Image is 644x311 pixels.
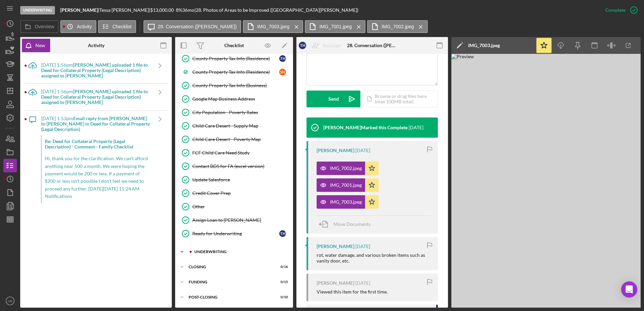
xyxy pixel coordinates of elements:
[599,3,641,17] button: Complete
[179,133,290,146] a: Child Care Desert - Poverty Map
[468,43,500,48] div: IMG_7003.jpeg
[150,7,176,13] div: $13,000.00
[179,146,290,160] a: FCF Child Care Need Study
[41,62,148,78] b: [PERSON_NAME] uploaded 1 file to Deed for Collateral Property (Legal Description) assigned to [PE...
[45,138,133,149] strong: Re: Deed for Collateral Property (Legal Description) - Comment - Family Checklist
[143,20,241,33] button: 28. Conversation ([PERSON_NAME])
[367,20,428,33] button: IMG_7002.jpeg
[319,24,352,29] label: IMG_7001.jpeg
[279,69,286,75] div: S H
[35,24,54,29] label: Overview
[605,3,625,17] div: Complete
[24,84,168,110] a: [DATE] 1:56pm[PERSON_NAME] uploaded 1 file to Deed for Collateral Property (Legal Description) as...
[182,7,194,13] div: 36 mo
[317,252,431,263] div: rot, water damage, and various broken items such as vanity door, etc.
[279,230,286,237] div: T H
[158,24,237,29] label: 28. Conversation ([PERSON_NAME])
[192,204,289,209] div: Other
[179,200,290,213] a: Other
[41,115,150,132] b: Email reply from [PERSON_NAME] to [PERSON_NAME] in Deed for Collateral Property (Legal Description)
[328,91,339,107] div: Send
[192,217,289,223] div: Assign Loan to [PERSON_NAME]
[355,280,370,286] time: 2025-07-14 13:54
[41,89,152,105] div: [DATE] 1:56pm
[409,125,423,130] time: 2025-07-14 14:06
[192,231,279,236] div: Ready for Underwriting
[192,150,289,155] div: FCF Child Care Need Study
[317,162,379,175] button: IMG_7002.jpeg
[189,280,271,284] div: Funding
[192,164,289,169] div: Contact BDS for FA (excel version)
[41,116,152,132] div: [DATE] 1:53pm
[179,92,290,106] a: Google Map Business Address
[224,43,244,48] div: Checklist
[179,79,290,92] a: County Property Tax Info (Business)
[60,7,99,13] div: |
[24,57,168,83] a: [DATE] 1:56pm[PERSON_NAME] uploaded 1 file to Deed for Collateral Property (Legal Description) as...
[333,221,371,227] span: Move Documents
[22,39,50,52] button: New
[112,24,132,29] label: Checklist
[276,265,288,269] div: 0 / 16
[45,155,148,200] p: Hi, thank you for the clarification. We can't afford anything near 500 a month. We were hoping th...
[382,24,414,29] label: IMG_7002.jpeg
[355,148,370,153] time: 2025-07-14 14:00
[355,244,370,249] time: 2025-07-14 13:59
[176,7,182,13] div: 8 %
[8,299,12,303] text: AB
[330,166,362,171] div: IMG_7002.jpeg
[3,294,17,308] button: AB
[179,106,290,119] a: City Population - Poverty Rates
[60,7,98,13] b: [PERSON_NAME]
[194,7,358,13] div: | 28. Photos of Areas to be Improved ([GEOGRAPHIC_DATA][PERSON_NAME])
[41,62,152,78] div: [DATE] 1:56pm
[192,96,289,102] div: Google Map Business Address
[179,213,290,227] a: Assign Loan to [PERSON_NAME]
[20,6,55,14] div: Underwriting
[317,289,388,295] div: Viewed this item for the first time.
[179,119,290,133] a: Child Care Desert - Supply Map
[99,7,150,13] div: Tessa [PERSON_NAME] |
[20,20,59,33] button: Overview
[192,69,279,75] div: County Property Tax Info (Residence)
[307,91,360,107] button: Send
[189,295,271,299] div: POST-CLOSING
[35,39,45,52] div: New
[295,39,348,52] button: THReassign
[60,20,96,33] button: Activity
[194,250,285,254] div: UNDERWRITING
[276,295,288,299] div: 0 / 10
[330,182,362,188] div: IMG_7001.jpeg
[323,39,341,52] div: Reassign
[276,280,288,284] div: 0 / 15
[179,227,290,240] a: Ready for UnderwritingTH
[305,20,365,33] button: IMG_7001.jpeg
[317,280,354,286] div: [PERSON_NAME]
[192,83,289,88] div: County Property Tax Info (Business)
[179,173,290,186] a: Update Salesforce
[189,265,271,269] div: CLOSING
[347,43,397,48] div: 28. Conversation ([PERSON_NAME])
[192,123,289,129] div: Child Care Desert - Supply Map
[192,137,289,142] div: Child Care Desert - Poverty Map
[279,55,286,62] div: T H
[179,186,290,200] a: Credit Cover Prep
[243,20,303,33] button: IMG_7003.jpeg
[77,24,92,29] label: Activity
[317,178,379,192] button: IMG_7001.jpeg
[257,24,290,29] label: IMG_7003.jpeg
[179,52,290,65] a: County Property Tax Info (Residence)TH
[192,191,289,196] div: Credit Cover Prep
[317,244,354,249] div: [PERSON_NAME]
[179,160,290,173] a: Contact BDS for FA (excel version)
[323,125,408,130] div: [PERSON_NAME] Marked this Complete
[192,110,289,115] div: City Population - Poverty Rates
[317,148,354,153] div: [PERSON_NAME]
[299,42,306,49] div: T H
[192,56,279,61] div: County Property Tax Info (Residence)
[98,20,136,33] button: Checklist
[88,43,104,48] div: Activity
[24,111,168,212] a: [DATE] 1:53pmEmail reply from [PERSON_NAME] to [PERSON_NAME] in Deed for Collateral Property (Leg...
[41,89,148,105] b: [PERSON_NAME] uploaded 1 file to Deed for Collateral Property (Legal Description) assigned to [PE...
[330,199,362,205] div: IMG_7003.jpeg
